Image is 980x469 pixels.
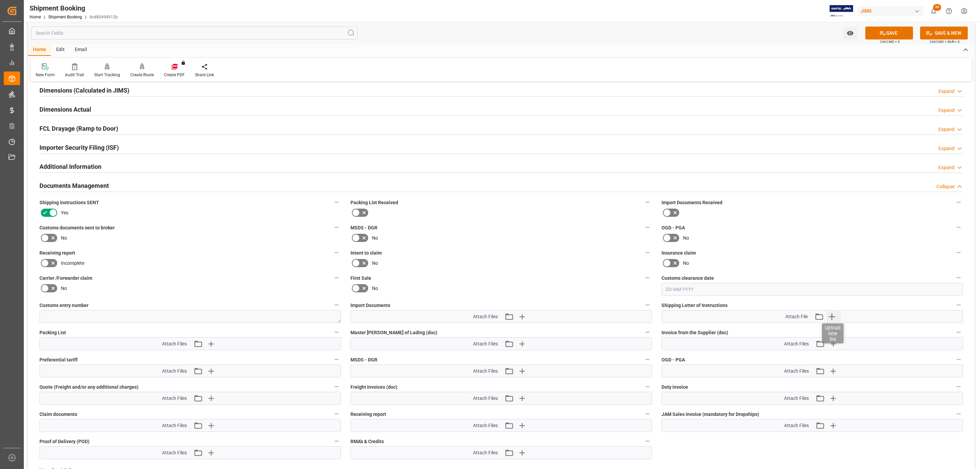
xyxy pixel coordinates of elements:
span: No [683,260,689,267]
span: Packing List [39,329,66,336]
button: Customs entry number [332,301,341,309]
input: DD-MM-YYYY [661,283,963,296]
button: Customs documents sent to broker [332,223,341,232]
button: Customs clearance date [954,273,963,282]
span: Insurance claim [661,249,696,257]
img: Exertis%20JAM%20-%20Email%20Logo.jpg_1722504956.jpg [830,5,853,17]
div: Share Link [195,72,214,78]
a: Home [30,15,41,19]
button: Quote (Freight and/or any additional charges) [332,382,341,391]
button: Carrier /Forwarder claim [332,273,341,282]
span: Ctrl/CMD + Shift + S [930,39,960,44]
span: Carrier /Forwarder claim [39,275,92,282]
span: No [61,285,67,292]
span: Attach Files [784,340,809,347]
button: Proof of Delivery (POD) [332,437,341,446]
button: Master [PERSON_NAME] of Lading (doc) [643,328,652,337]
span: First Sale [350,275,371,282]
span: No [372,260,378,267]
button: First Sale [643,273,652,282]
span: Yes [61,209,68,216]
h2: Documents Management [39,181,109,190]
input: Search Fields [31,27,358,39]
span: Attach Files [162,340,187,347]
span: Preferential tariff [39,356,78,363]
span: Attach Files [473,313,498,320]
button: MSDS - DGR [643,355,652,364]
span: Ctrl/CMD + S [880,39,900,44]
div: Expand [938,126,954,133]
button: SAVE & NEW [920,27,968,39]
button: OGD - PGA [954,223,963,232]
div: JIMS [858,6,923,16]
div: Edit [51,44,70,56]
span: Intent to claim [350,249,382,257]
span: MSDS - DGR [350,356,377,363]
span: Master [PERSON_NAME] of Lading (doc) [350,329,437,336]
button: OGD - PGA [954,355,963,364]
div: Email [70,44,92,56]
button: JIMS [858,4,926,17]
div: Expand [938,88,954,95]
span: Incomplete [61,260,84,267]
span: Attach Files [784,395,809,402]
button: Intent to claim [643,248,652,257]
span: Customs documents sent to broker [39,224,115,231]
span: Proof of Delivery (POD) [39,438,89,445]
button: Shipping Letter of Instructions [954,301,963,309]
span: Attach Files [473,422,498,429]
span: Attach Files [162,368,187,375]
span: Freight invoices (doc) [350,384,397,391]
span: 44 [933,4,941,11]
div: Start Tracking [94,72,120,78]
h2: Dimensions (Calculated in JIMS) [39,86,129,95]
button: Help Center [941,3,957,19]
span: Claim documents [39,411,77,418]
button: Receiving report [332,248,341,257]
span: Attach Files [473,368,498,375]
span: MSDS - DGR [350,224,377,231]
span: Quote (Freight and/or any additional charges) [39,384,138,391]
span: JAM Sales invoice (mandatory for Dropships) [661,411,759,418]
span: Attach Files [784,368,809,375]
button: Import Documents Received [954,198,963,207]
button: Insurance claim [954,248,963,257]
div: Audit Trail [65,72,84,78]
button: show 44 new notifications [926,3,941,19]
button: Upload new file [826,311,840,322]
span: Attach Files [784,422,809,429]
span: No [372,234,378,242]
div: Expand [938,107,954,114]
span: Attach Files [162,422,187,429]
span: RMA's & Credits [350,438,384,445]
span: Attach Files [473,395,498,402]
span: Attach Files [473,449,498,456]
h2: Dimensions Actual [39,105,91,114]
a: Shipment Booking [48,15,82,19]
button: Receiving report [643,409,652,418]
div: New Form [36,72,55,78]
button: Freight invoices (doc) [643,382,652,391]
span: Shipping Letter of Instructions [661,302,728,309]
button: Claim documents [332,409,341,418]
span: Invoice from the Supplier (doc) [661,329,728,336]
span: No [372,285,378,292]
span: No [61,234,67,242]
button: SAVE [865,27,913,39]
span: Receiving report [350,411,386,418]
span: Shipping instructions SENT [39,199,99,206]
div: Expand [938,145,954,152]
span: Import Documents [350,302,390,309]
span: OGD - PGA [661,224,685,231]
button: JAM Sales invoice (mandatory for Dropships) [954,409,963,418]
span: Duty invoice [661,384,688,391]
h2: FCL Drayage (Ramp to Door) [39,124,118,133]
div: Upload new file [822,323,844,343]
button: Shipping instructions SENT [332,198,341,207]
button: RMA's & Credits [643,437,652,446]
button: Preferential tariff [332,355,341,364]
span: Attach File [785,313,808,320]
div: Collapse [936,183,954,190]
div: Expand [938,164,954,171]
span: Attach Files [162,395,187,402]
